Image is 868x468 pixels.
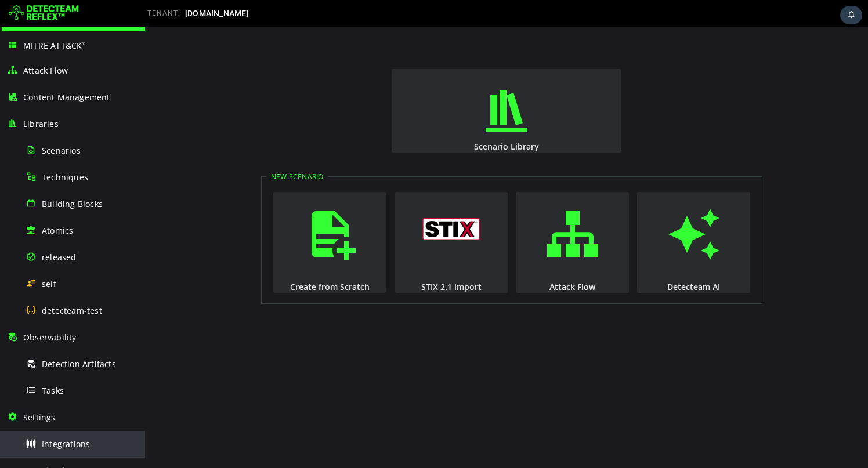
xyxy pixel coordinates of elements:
[42,438,90,449] span: Integrations
[147,9,180,17] span: TENANT:
[185,9,249,18] span: [DOMAIN_NAME]
[127,255,243,266] div: Create from Scratch
[23,332,77,343] span: Observability
[82,41,85,46] sup: ®
[277,191,335,213] img: logo_stix.svg
[23,118,59,129] span: Libraries
[9,4,79,23] img: Detecteam logo
[245,114,478,125] div: Scenario Library
[23,65,68,76] span: Attack Flow
[371,165,484,266] button: Attack Flow
[42,358,116,369] span: Detection Artifacts
[42,305,102,316] span: detecteam-test
[370,255,485,266] div: Attack Flow
[42,385,64,396] span: Tasks
[249,165,363,266] button: STIX 2.1 import
[491,255,606,266] div: Detecteam AI
[23,412,56,423] span: Settings
[840,6,862,24] div: Task Notifications
[128,165,241,266] button: Create from Scratch
[42,145,81,156] span: Scenarios
[23,40,86,51] span: MITRE ATT&CK
[121,145,183,155] legend: New Scenario
[42,198,103,209] span: Building Blocks
[42,172,88,183] span: Techniques
[42,252,77,263] span: released
[248,255,364,266] div: STIX 2.1 import
[492,165,605,266] button: Detecteam AI
[247,42,476,126] button: Scenario Library
[42,278,56,289] span: self
[42,225,73,236] span: Atomics
[23,92,110,103] span: Content Management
